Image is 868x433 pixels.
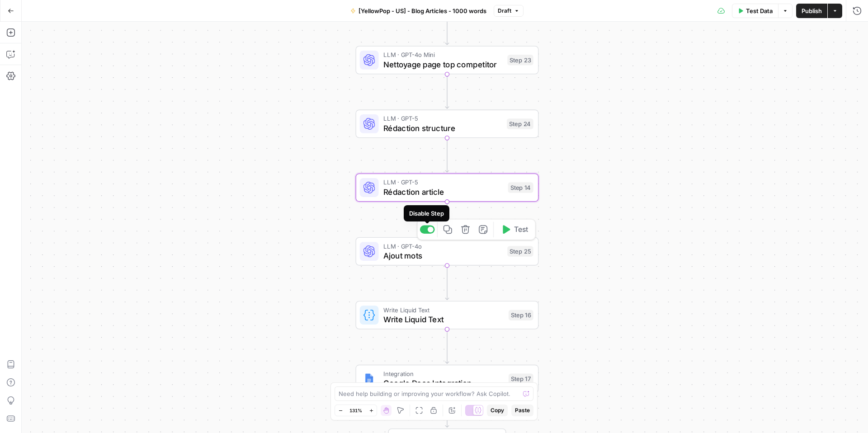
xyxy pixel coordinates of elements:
button: [YellowPop - US] - Blog Articles - 1000 words [345,4,492,18]
div: Step 14 [508,182,533,193]
span: Draft [498,7,511,15]
div: Step 23 [507,55,533,66]
button: Test Data [732,4,778,18]
div: LLM · GPT-5Rédaction articleStep 14 [356,174,539,202]
span: Rédaction article [383,186,503,198]
span: Test [514,224,528,235]
span: Copy [491,406,504,414]
span: Write Liquid Text [383,313,504,325]
span: 131% [349,407,362,414]
span: Integration [383,369,504,378]
span: Ajout mots [383,249,503,261]
div: LLM · GPT-4oAjout motsStep 25Test [356,237,539,266]
span: Publish [802,6,822,15]
button: Copy [487,405,508,416]
button: Publish [796,4,827,18]
g: Edge from step_22 to step_23 [445,10,449,45]
g: Edge from step_23 to step_24 [445,74,449,108]
span: LLM · GPT-4o Mini [383,50,503,60]
span: LLM · GPT-4o [383,241,503,251]
span: LLM · GPT-5 [383,178,503,187]
img: Instagram%20post%20-%201%201.png [363,373,375,385]
div: Step 25 [507,246,533,257]
g: Edge from step_16 to step_17 [445,329,449,363]
button: Test [496,222,533,237]
span: Paste [515,406,530,414]
g: Edge from step_25 to step_16 [445,265,449,300]
span: Test Data [746,6,773,15]
span: Rédaction structure [383,122,502,134]
span: Google Docs Integration [383,377,504,389]
span: LLM · GPT-5 [383,114,502,123]
span: Nettoyage page top competitor [383,58,503,70]
span: Write Liquid Text [383,305,504,315]
div: LLM · GPT-5Rédaction structureStep 24 [356,110,539,138]
div: Write Liquid TextWrite Liquid TextStep 16 [356,301,539,329]
div: IntegrationGoogle Docs IntegrationStep 17 [356,365,539,393]
div: LLM · GPT-4o MiniNettoyage page top competitorStep 23 [356,46,539,75]
div: Step 16 [509,310,533,320]
button: Paste [511,405,533,416]
div: Step 17 [509,373,533,384]
g: Edge from step_24 to step_14 [445,138,449,172]
g: Edge from step_17 to end [445,393,449,428]
button: Draft [494,5,524,17]
span: [YellowPop - US] - Blog Articles - 1000 words [359,6,486,15]
div: Step 24 [507,118,533,129]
